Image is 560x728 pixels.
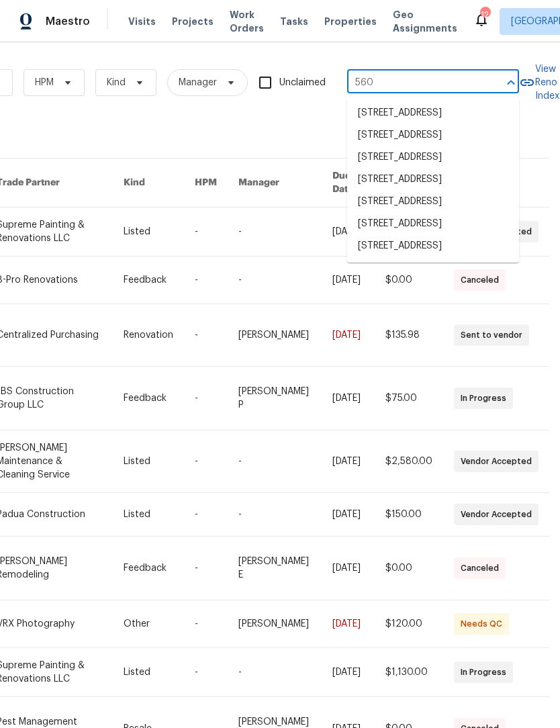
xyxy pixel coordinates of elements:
[46,15,90,28] span: Maestro
[347,169,519,191] li: [STREET_ADDRESS]
[113,648,184,697] td: Listed
[279,76,326,90] span: Unclaimed
[347,102,519,124] li: [STREET_ADDRESS]
[480,8,489,21] div: 12
[347,213,519,235] li: [STREET_ADDRESS]
[184,648,228,697] td: -
[228,537,322,600] td: [PERSON_NAME] E
[393,8,457,35] span: Geo Assignments
[228,430,322,493] td: -
[184,257,228,304] td: -
[113,493,184,537] td: Listed
[113,158,184,208] th: Kind
[324,15,377,28] span: Properties
[184,537,228,600] td: -
[347,146,519,169] li: [STREET_ADDRESS]
[347,73,481,93] input: Enter in an address
[184,208,228,257] td: -
[347,191,519,213] li: [STREET_ADDRESS]
[519,62,559,103] a: View Reno Index
[113,304,184,367] td: Renovation
[228,158,322,208] th: Manager
[107,76,126,89] span: Kind
[228,600,322,648] td: [PERSON_NAME]
[228,493,322,537] td: -
[184,158,228,208] th: HPM
[113,257,184,304] td: Feedback
[184,600,228,648] td: -
[347,235,519,257] li: [STREET_ADDRESS]
[179,76,217,89] span: Manager
[113,600,184,648] td: Other
[113,367,184,430] td: Feedback
[228,367,322,430] td: [PERSON_NAME] P
[228,304,322,367] td: [PERSON_NAME]
[35,76,54,89] span: HPM
[184,493,228,537] td: -
[172,15,214,28] span: Projects
[184,367,228,430] td: -
[347,124,519,146] li: [STREET_ADDRESS]
[184,430,228,493] td: -
[128,15,156,28] span: Visits
[184,304,228,367] td: -
[228,257,322,304] td: -
[322,158,375,208] th: Due Date
[230,8,264,35] span: Work Orders
[280,17,308,26] span: Tasks
[228,208,322,257] td: -
[113,537,184,600] td: Feedback
[502,73,520,92] button: Close
[228,648,322,697] td: -
[113,208,184,257] td: Listed
[113,430,184,493] td: Listed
